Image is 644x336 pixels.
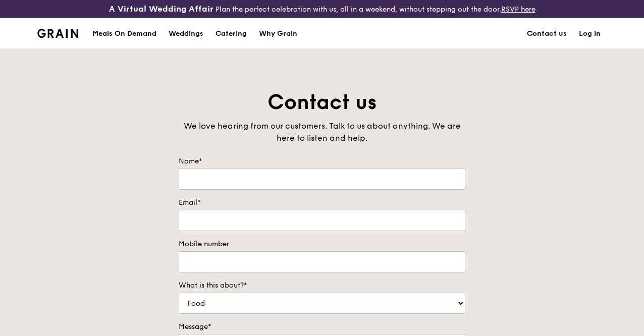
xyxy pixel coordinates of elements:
[259,19,297,49] div: Why Grain
[179,120,465,144] div: We love hearing from our customers. Talk to us about anything. We are here to listen and help.
[179,281,465,291] label: What is this about?*
[179,322,465,332] label: Message*
[253,19,303,49] a: Why Grain
[179,239,465,249] label: Mobile number
[109,4,213,14] h3: A Virtual Wedding Affair
[179,89,465,116] h1: Contact us
[573,19,607,49] a: Log in
[501,5,535,14] a: RSVP here
[37,29,78,38] img: Grain
[108,4,537,14] div: Plan the perfect celebration with us, all in a weekend, without stepping out the door.
[521,19,573,49] a: Contact us
[216,19,247,49] div: Catering
[169,19,203,49] div: Weddings
[209,19,253,49] a: Catering
[179,198,465,208] label: Email*
[92,19,156,49] div: Meals On Demand
[179,156,465,166] label: Name*
[37,18,78,48] a: GrainGrain
[163,19,209,49] a: Weddings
